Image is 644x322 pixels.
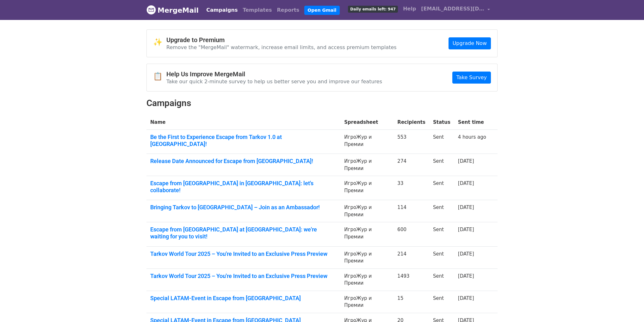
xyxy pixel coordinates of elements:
td: Sent [429,222,454,246]
td: 553 [393,130,429,154]
a: [DATE] [458,273,474,279]
td: 274 [393,154,429,176]
td: Sent [429,291,454,313]
td: 114 [393,200,429,222]
td: 1493 [393,268,429,291]
h2: Campaigns [146,98,498,109]
a: Upgrade Now [449,37,491,49]
a: Tarkov World Tour 2025 – You're Invited to an Exclusive Press Preview [150,273,337,280]
h4: Help Us Improve MergeMail [166,70,382,78]
a: Help [400,3,418,15]
a: [DATE] [458,205,474,210]
a: Open Gmail [304,6,339,15]
td: ИгроЖур и Премии [340,246,393,268]
a: Special LATAM-Event in Escape from [GEOGRAPHIC_DATA] [150,295,337,302]
a: Bringing Tarkov to [GEOGRAPHIC_DATA] – Join as an Ambassador! [150,204,337,211]
h4: Upgrade to Premium [166,36,397,44]
a: Tarkov World Tour 2025 – You're Invited to an Exclusive Press Preview [150,250,337,257]
th: Sent time [454,115,490,130]
a: [DATE] [458,227,474,232]
td: Sent [429,154,454,176]
th: Status [429,115,454,130]
th: Spreadsheet [340,115,393,130]
td: ИгроЖур и Премии [340,222,393,246]
td: ИгроЖур и Премии [340,200,393,222]
a: [EMAIL_ADDRESS][DOMAIN_NAME] [418,3,492,17]
a: Release Date Announced for Escape from [GEOGRAPHIC_DATA]! [150,158,337,165]
td: Sent [429,130,454,154]
p: Take our quick 2-minute survey to help us better serve you and improve our features [166,78,382,85]
td: Sent [429,176,454,200]
img: MergeMail logo [146,5,156,15]
a: [DATE] [458,251,474,257]
a: [DATE] [458,295,474,301]
a: MergeMail [146,3,199,17]
span: ✨ [153,38,166,47]
span: Daily emails left: 947 [348,6,398,13]
td: ИгроЖур и Премии [340,291,393,313]
a: Escape from [GEOGRAPHIC_DATA] in [GEOGRAPHIC_DATA]: let's collaborate! [150,180,337,193]
a: 4 hours ago [458,134,486,140]
td: 15 [393,291,429,313]
a: Escape from [GEOGRAPHIC_DATA] at [GEOGRAPHIC_DATA]: we're waiting for you to visit! [150,226,337,240]
a: Daily emails left: 947 [345,3,400,15]
td: 214 [393,246,429,268]
a: Campaigns [204,4,240,16]
span: [EMAIL_ADDRESS][DOMAIN_NAME] [421,5,484,13]
td: Sent [429,200,454,222]
td: Sent [429,268,454,291]
td: 600 [393,222,429,246]
a: [DATE] [458,158,474,164]
td: 33 [393,176,429,200]
a: Be the First to Experience Escape from Tarkov 1.0 at [GEOGRAPHIC_DATA]! [150,134,337,147]
a: Templates [240,4,274,16]
p: Remove the "MergeMail" watermark, increase email limits, and access premium templates [166,44,397,51]
td: Sent [429,246,454,268]
td: ИгроЖур и Премии [340,154,393,176]
td: ИгроЖур и Премии [340,268,393,291]
a: Reports [275,4,302,16]
a: Take Survey [452,72,491,84]
span: 📋 [153,72,166,81]
td: ИгроЖур и Премии [340,176,393,200]
th: Name [146,115,340,130]
a: [DATE] [458,180,474,186]
td: ИгроЖур и Премии [340,130,393,154]
th: Recipients [393,115,429,130]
